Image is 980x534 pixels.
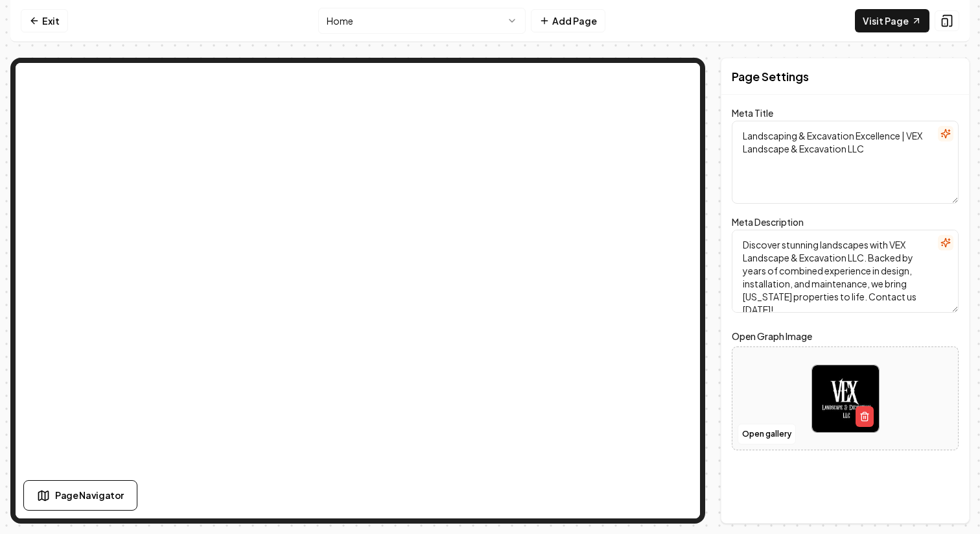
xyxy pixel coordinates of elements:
[738,424,796,444] button: Open gallery
[732,107,773,119] label: Meta Title
[732,216,804,228] label: Meta Description
[23,480,137,511] button: Page Navigator
[732,67,809,86] h2: Page Settings
[855,9,929,32] a: Visit Page
[55,489,124,502] span: Page Navigator
[531,9,605,32] button: Add Page
[732,328,959,344] label: Open Graph Image
[21,9,68,32] a: Exit
[812,365,879,432] img: image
